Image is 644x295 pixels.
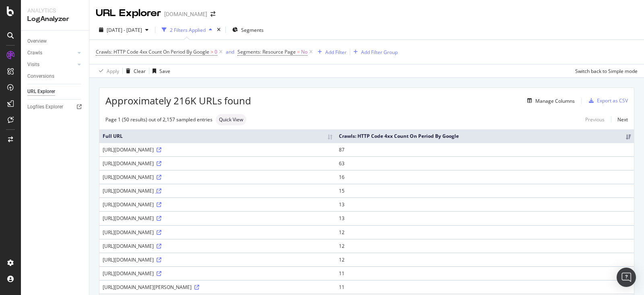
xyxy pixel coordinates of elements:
[27,87,83,96] a: URL Explorer
[103,243,332,249] div: [URL][DOMAIN_NAME]
[96,23,152,36] button: [DATE] - [DATE]
[301,46,308,58] span: No
[27,103,63,111] div: Logfiles Explorer
[99,129,336,143] th: Full URL: activate to sort column ascending
[103,256,332,263] div: [URL][DOMAIN_NAME]
[336,197,634,211] td: 13
[159,23,215,36] button: 2 Filters Applied
[611,114,628,125] a: Next
[123,64,146,77] button: Clear
[336,253,634,266] td: 12
[103,187,332,194] div: [URL][DOMAIN_NAME]
[134,68,146,75] div: Clear
[103,160,332,167] div: [URL][DOMAIN_NAME]
[336,211,634,225] td: 13
[336,156,634,170] td: 63
[27,49,42,57] div: Crawls
[219,117,243,122] span: Quick View
[325,49,347,56] div: Add Filter
[617,268,636,287] div: Open Intercom Messenger
[241,27,264,33] span: Segments
[336,129,634,143] th: Crawls: HTTP Code 4xx Count On Period By Google: activate to sort column ascending
[27,37,47,46] div: Overview
[336,239,634,253] td: 12
[361,49,398,56] div: Add Filter Group
[336,225,634,239] td: 12
[27,72,83,81] a: Conversions
[350,47,398,57] button: Add Filter Group
[297,48,300,55] span: =
[27,60,39,69] div: Visits
[105,116,213,123] div: Page 1 (50 results) out of 2,157 sampled entries
[575,68,638,75] div: Switch back to Simple mode
[103,229,332,236] div: [URL][DOMAIN_NAME]
[96,6,161,20] div: URL Explorer
[524,96,575,106] button: Manage Columns
[103,215,332,222] div: [URL][DOMAIN_NAME]
[27,37,83,46] a: Overview
[572,64,638,77] button: Switch back to Simple mode
[107,68,119,75] div: Apply
[149,64,170,77] button: Save
[159,68,170,75] div: Save
[27,87,55,96] div: URL Explorer
[107,27,142,33] span: [DATE] - [DATE]
[336,184,634,197] td: 15
[336,266,634,280] td: 11
[27,15,83,24] div: LogAnalyzer
[211,11,215,17] div: arrow-right-arrow-left
[336,143,634,156] td: 87
[27,6,83,15] div: Analytics
[103,284,332,291] div: [URL][DOMAIN_NAME][PERSON_NAME]
[96,48,209,55] span: Crawls: HTTP Code 4xx Count On Period By Google
[27,49,75,57] a: Crawls
[216,114,246,125] div: neutral label
[103,201,332,208] div: [URL][DOMAIN_NAME]
[226,48,234,56] button: and
[229,23,267,36] button: Segments
[336,280,634,294] td: 11
[215,26,222,34] div: times
[103,270,332,277] div: [URL][DOMAIN_NAME]
[105,94,251,108] span: Approximately 216K URLs found
[103,146,332,153] div: [URL][DOMAIN_NAME]
[597,97,628,104] div: Export as CSV
[226,48,234,55] div: and
[27,60,75,69] a: Visits
[103,174,332,181] div: [URL][DOMAIN_NAME]
[27,72,54,81] div: Conversions
[586,94,628,107] button: Export as CSV
[27,103,83,111] a: Logfiles Explorer
[237,48,296,55] span: Segments: Resource Page
[314,47,347,57] button: Add Filter
[96,64,119,77] button: Apply
[170,27,206,33] div: 2 Filters Applied
[535,98,575,104] div: Manage Columns
[164,10,207,18] div: [DOMAIN_NAME]
[215,46,217,58] span: 0
[336,170,634,184] td: 16
[211,48,213,55] span: >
